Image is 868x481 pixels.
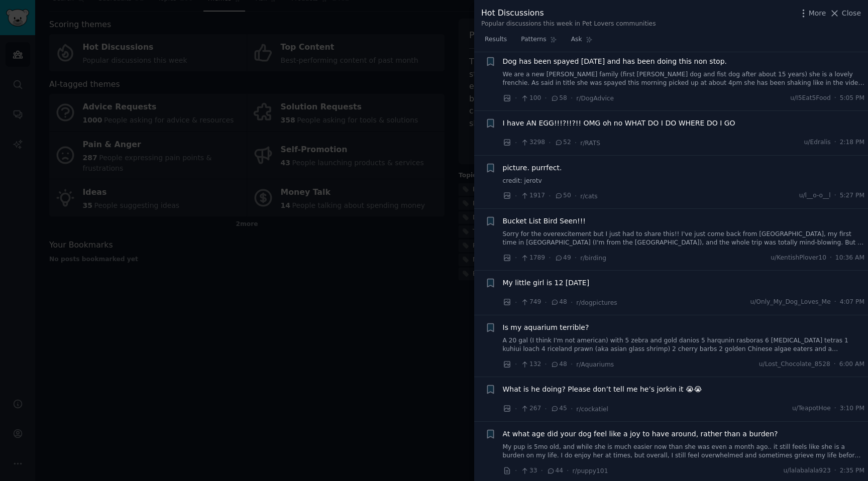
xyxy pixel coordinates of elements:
span: · [515,359,517,370]
span: 6:00 AM [839,360,864,369]
span: · [830,254,832,263]
span: · [567,465,569,476]
span: · [549,253,551,263]
span: 52 [555,138,571,147]
span: r/RATS [580,140,600,147]
span: · [545,359,547,370]
a: My pup is 5mo old, and while she is much easier now than she was even a month ago.. it still feel... [503,443,865,460]
span: · [834,138,836,147]
span: r/puppy101 [573,467,608,474]
span: · [515,404,517,414]
span: · [515,253,517,263]
span: Ask [571,35,582,44]
span: · [834,298,836,307]
span: · [549,138,551,148]
span: r/cats [580,193,598,200]
span: Patterns [521,35,546,44]
span: More [809,8,826,19]
span: 48 [551,360,567,369]
span: 58 [551,94,567,103]
span: 267 [520,404,541,413]
span: Results [485,35,507,44]
span: 50 [555,191,571,200]
span: 3298 [520,138,545,147]
span: · [575,253,577,263]
a: Sorry for the overexcitement but I just had to share this!! I've just come back from [GEOGRAPHIC_... [503,230,865,248]
span: · [834,404,836,413]
a: At what age did your dog feel like a joy to have around, rather than a burden? [503,429,778,439]
a: My little girl is 12 [DATE] [503,278,590,288]
a: What is he doing? Please don’t tell me he’s jorkin it 😭😭 [503,384,702,395]
button: More [798,8,826,19]
span: · [515,191,517,201]
span: · [549,191,551,201]
span: · [834,94,836,103]
span: · [515,465,517,476]
span: · [571,93,573,103]
span: r/DogAdvice [576,95,614,102]
div: Hot Discussions [481,7,656,20]
span: · [834,466,836,475]
span: 49 [555,254,571,263]
a: Results [481,32,510,52]
span: 2:18 PM [840,138,864,147]
span: u/TeapotHoe [792,404,831,413]
span: 44 [547,466,563,475]
span: u/Only_My_Dog_Loves_Me [750,298,830,307]
span: r/dogpictures [576,299,617,306]
span: · [515,93,517,103]
span: Close [842,8,861,19]
span: 2:35 PM [840,466,864,475]
span: u/Edralis [804,138,831,147]
span: u/KentishPlover10 [771,254,826,263]
span: u/Lost_Chocolate_8528 [759,360,830,369]
span: 132 [520,360,541,369]
span: I have AN EGG!!!?!!?!! OMG oh no WHAT DO I DO WHERE DO I GO [503,118,735,129]
span: · [545,404,547,414]
div: Popular discussions this week in Pet Lovers communities [481,20,656,29]
span: · [575,191,577,201]
span: 5:27 PM [840,191,864,200]
span: 45 [551,404,567,413]
span: · [545,93,547,103]
span: · [571,359,573,370]
span: 1789 [520,254,545,263]
span: u/lalabalala923 [784,466,831,475]
a: Is my aquarium terrible? [503,322,589,333]
a: credit: jerotv [503,177,865,186]
span: · [834,360,836,369]
span: · [545,297,547,308]
span: r/cockatiel [576,406,608,413]
span: · [515,297,517,308]
span: 3:10 PM [840,404,864,413]
span: · [834,191,836,200]
span: 4:07 PM [840,298,864,307]
span: u/I5Eat5Food [790,94,831,103]
a: We are a new [PERSON_NAME] family (first [PERSON_NAME] dog and fist dog after about 15 years) she... [503,70,865,88]
span: 48 [551,298,567,307]
a: picture. purrfect. [503,163,562,173]
span: 5:05 PM [840,94,864,103]
span: · [575,138,577,148]
a: Dog has been spayed [DATE] and has been doing this non stop. [503,56,727,67]
span: 749 [520,298,541,307]
span: r/birding [580,255,606,262]
button: Close [829,8,861,19]
span: · [515,138,517,148]
span: r/Aquariums [576,361,614,368]
a: Patterns [517,32,560,52]
span: u/l__o-o__l [799,191,831,200]
span: · [571,404,573,414]
span: 33 [520,466,537,475]
span: 10:36 AM [835,254,864,263]
a: Bucket List Bird Seen!!! [503,216,586,226]
span: · [541,465,543,476]
a: A 20 gal (I think I'm not american) with 5 zebra and gold danios 5 harqunin rasboras 6 [MEDICAL_D... [503,336,865,354]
